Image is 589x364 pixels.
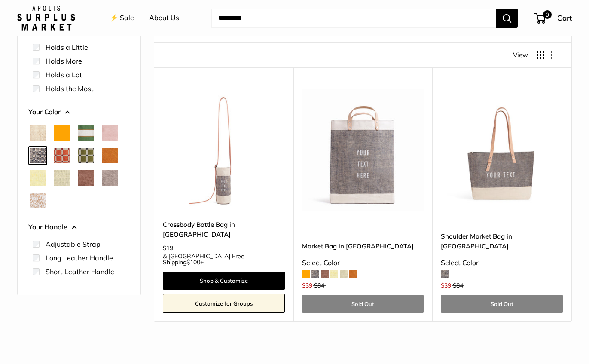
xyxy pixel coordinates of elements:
[78,125,94,141] button: Court Green
[30,193,46,208] button: White Porcelain
[46,239,101,249] label: Adjustable Strap
[537,51,544,59] button: Display products as grid
[441,89,563,211] a: description_Our first Chambray Shoulder Market Bagdescription_Adjustable soft leather handle
[30,125,46,141] button: Natural
[163,272,285,290] a: Shop & Customize
[496,9,518,28] button: Search
[163,89,285,211] a: description_Our first Crossbody Bottle Bagdescription_Effortless style no matter where you are
[78,170,94,186] button: Mustang
[30,148,46,163] button: Chambray
[543,10,552,19] span: 0
[211,9,496,28] input: Search...
[46,56,82,66] label: Holds More
[28,221,130,234] button: Your Handle
[46,42,88,52] label: Holds a Little
[102,148,118,163] button: Cognac
[102,170,118,186] button: Taupe
[441,257,563,269] div: Select Color
[54,125,70,141] button: Orange
[453,281,463,289] span: $84
[54,148,70,163] button: Chenille Window Brick
[149,12,179,24] a: About Us
[30,170,46,186] button: Daisy
[302,241,424,251] a: Market Bag in [GEOGRAPHIC_DATA]
[535,11,572,25] a: 0 Cart
[163,294,285,313] a: Customize for Groups
[441,295,563,313] a: Sold Out
[46,266,114,277] label: Short Leather Handle
[163,89,285,211] img: description_Our first Crossbody Bottle Bag
[302,89,424,211] img: description_Make it yours with personalized text
[302,295,424,313] a: Sold Out
[78,148,94,163] button: Chenille Window Sage
[557,13,572,22] span: Cart
[441,231,563,251] a: Shoulder Market Bag in [GEOGRAPHIC_DATA]
[46,70,82,80] label: Holds a Lot
[314,281,324,289] span: $84
[54,170,70,186] button: Mint Sorbet
[28,106,130,119] button: Your Color
[163,220,285,240] a: Crossbody Bottle Bag in [GEOGRAPHIC_DATA]
[46,253,113,263] label: Long Leather Handle
[302,257,424,269] div: Select Color
[441,281,451,289] span: $39
[186,258,200,266] span: $100
[551,51,558,59] button: Display products as list
[441,89,563,211] img: description_Our first Chambray Shoulder Market Bag
[46,83,94,94] label: Holds the Most
[302,89,424,211] a: description_Make it yours with personalized textdescription_Our first every Chambray Jute bag...
[102,125,118,141] button: Blush
[17,6,75,31] img: Apolis: Surplus Market
[110,12,134,24] a: ⚡️ Sale
[302,281,312,289] span: $39
[163,244,173,252] span: $19
[513,49,528,61] span: View
[163,253,285,265] span: & [GEOGRAPHIC_DATA] Free Shipping +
